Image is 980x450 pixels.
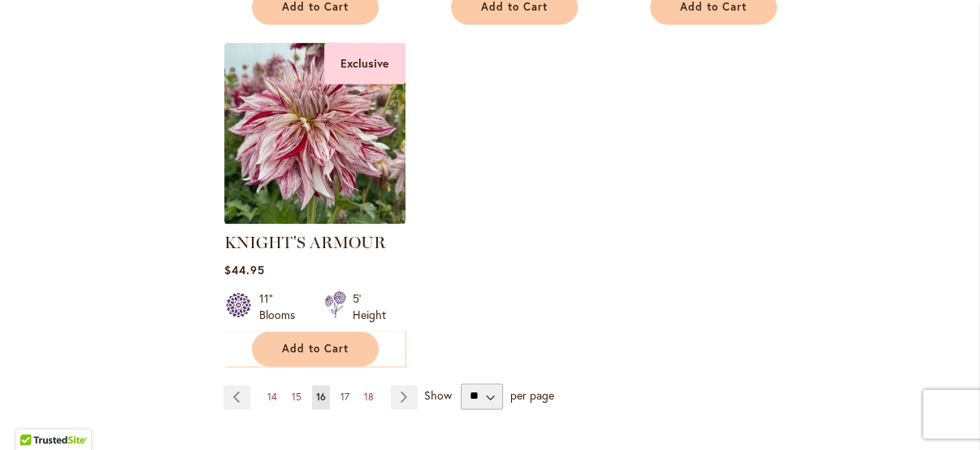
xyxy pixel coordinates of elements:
button: Add to Cart [252,331,379,366]
a: KNIGHT'S ARMOUR [224,233,386,252]
a: KNIGHT'S ARMOUR Exclusive [224,212,405,227]
iframe: Launch Accessibility Center [12,392,58,438]
a: 18 [360,385,378,409]
a: 17 [336,385,353,409]
div: 5' Height [353,291,386,323]
span: Add to Cart [282,342,349,356]
span: Show [424,387,452,402]
img: KNIGHT'S ARMOUR [224,42,405,224]
span: 18 [364,391,374,403]
span: 17 [340,391,349,403]
a: 15 [288,385,306,409]
span: per page [510,387,554,402]
div: 11" Blooms [259,291,305,323]
a: 14 [263,385,281,409]
span: $44.95 [224,262,265,277]
span: 14 [267,391,277,403]
span: 16 [316,391,326,403]
span: 15 [292,391,301,403]
div: Exclusive [324,42,405,84]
